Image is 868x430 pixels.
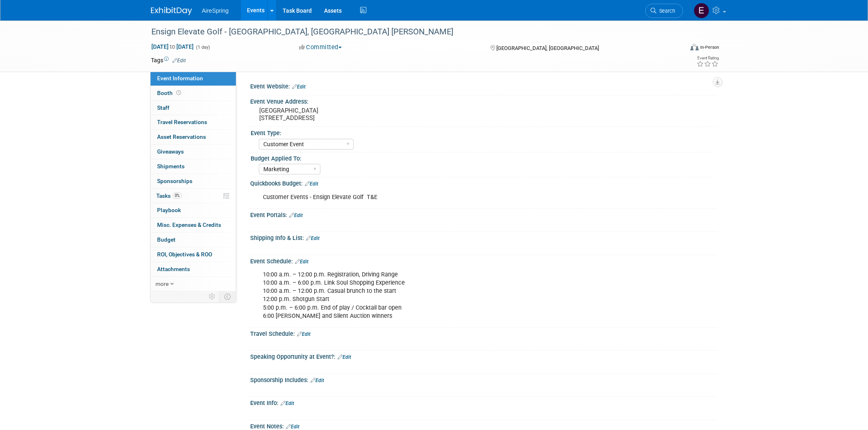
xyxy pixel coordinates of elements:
a: Misc. Expenses & Credits [151,218,236,232]
div: Sponsorship Includes: [250,374,717,385]
span: Travel Reservations [157,119,207,125]
a: Edit [292,84,306,90]
a: Edit [286,424,299,430]
a: Edit [289,213,303,218]
span: Tasks [156,192,182,199]
span: 0% [173,192,182,199]
div: Travel Schedule: [250,328,717,338]
div: In-Person [700,44,719,50]
span: ROI, Objectives & ROO [157,251,212,258]
img: erica arjona [694,3,709,18]
div: Event Website: [250,80,717,91]
span: Sponsorships [157,178,192,184]
a: Edit [311,378,324,383]
pre: [GEOGRAPHIC_DATA] [STREET_ADDRESS] [259,107,436,122]
a: Playbook [151,203,236,217]
a: Shipments [151,159,236,174]
div: Quickbooks Budget: [250,177,717,188]
td: Tags [151,56,186,64]
img: ExhibitDay [151,7,192,15]
span: Staff [157,104,169,111]
div: Event Rating [697,56,719,60]
a: more [151,277,236,291]
div: Budget Applied To: [251,152,713,163]
span: Booth [157,90,183,96]
div: 10:00 a.m. – 12:00 p.m. Registration, Driving Range 10:00 a.m. – 6:00 p.m. Link Soul Shopping Exp... [257,267,627,324]
span: [GEOGRAPHIC_DATA], [GEOGRAPHIC_DATA] [496,45,599,51]
span: Misc. Expenses & Credits [157,222,221,228]
a: Edit [172,58,186,63]
span: Booth not reserved yet [175,90,183,96]
a: Attachments [151,262,236,276]
td: Toggle Event Tabs [219,291,236,302]
span: more [155,281,169,287]
span: to [169,43,176,50]
div: Event Info: [250,397,717,407]
div: Event Schedule: [250,255,717,266]
div: Speaking Opportunity at Event?: [250,351,717,361]
span: Budget [157,236,176,243]
span: [DATE] [DATE] [151,43,194,50]
a: Edit [281,401,294,406]
a: Asset Reservations [151,130,236,144]
a: Booth [151,86,236,100]
a: Edit [297,331,311,337]
div: Event Type: [251,127,713,137]
div: Event Portals: [250,209,717,220]
td: Personalize Event Tab Strip [205,291,219,302]
a: Sponsorships [151,174,236,188]
img: Format-Inperson.png [690,44,699,50]
a: Edit [305,181,318,187]
a: Giveaways [151,145,236,159]
span: Playbook [157,207,181,213]
a: Staff [151,101,236,115]
span: Giveaways [157,148,184,155]
span: (1 day) [195,45,210,50]
span: Event Information [157,75,203,81]
a: Edit [306,235,320,241]
a: Edit [338,354,351,360]
a: Event Information [151,71,236,86]
div: Ensign Elevate Golf - [GEOGRAPHIC_DATA], [GEOGRAPHIC_DATA] [PERSON_NAME] [148,25,671,39]
a: Travel Reservations [151,115,236,129]
div: Shipping Info & List: [250,232,717,242]
a: Tasks0% [151,189,236,203]
span: Asset Reservations [157,134,206,140]
a: Search [645,4,683,18]
span: Attachments [157,266,190,272]
span: Search [656,8,675,14]
button: Committed [296,43,345,52]
div: Event Format [635,43,719,55]
span: Shipments [157,163,185,170]
a: Edit [295,259,308,265]
span: AireSpring [202,7,228,14]
a: Budget [151,233,236,247]
a: ROI, Objectives & ROO [151,247,236,262]
div: Customer Events - Ensign Elevate Golf T&E [257,189,627,206]
div: Event Venue Address: [250,95,717,106]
